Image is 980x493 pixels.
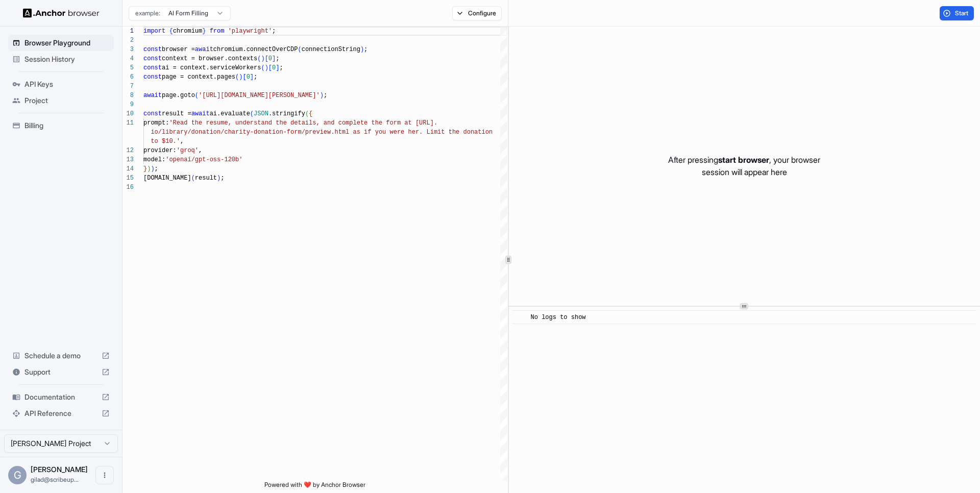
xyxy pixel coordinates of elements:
div: G [8,466,27,484]
span: io/library/donation/charity-donation-form/preview. [151,129,334,136]
span: .stringify [268,110,305,117]
span: ) [239,73,242,81]
span: Start [955,9,969,17]
span: ; [155,165,158,172]
span: } [143,165,147,172]
span: , [199,147,202,154]
span: lete the form at [URL]. [353,119,437,127]
div: 16 [122,183,134,192]
span: ​ [518,312,523,323]
span: chromium.connectOverCDP [213,46,298,53]
span: API Keys [24,79,110,89]
div: 13 [122,155,134,164]
span: [ [268,64,272,71]
span: from [210,28,225,35]
span: Powered with ❤️ by Anchor Browser [264,481,365,493]
div: Support [8,364,114,380]
span: Gilad Spitzer [31,465,88,474]
span: page = context.pages [162,73,235,81]
span: API Reference [24,408,97,418]
div: 3 [122,45,134,54]
span: html as if you were her. Limit the donation [334,129,493,136]
span: } [202,28,206,35]
img: Anchor Logo [23,8,100,18]
span: 'groq' [177,147,199,154]
span: [DOMAIN_NAME] [143,175,191,182]
div: Billing [8,117,114,134]
span: ) [147,165,151,172]
span: to $10.' [151,138,180,145]
span: ] [276,64,279,71]
div: 14 [122,164,134,174]
span: [ [242,73,246,81]
span: ( [257,55,261,62]
span: const [143,110,162,117]
span: page.goto [162,92,195,99]
span: ; [279,64,283,71]
span: ; [220,175,224,182]
button: Start [940,6,974,20]
div: API Keys [8,76,114,92]
span: ] [250,73,254,81]
span: { [309,110,312,117]
span: ( [250,110,254,117]
span: 'openai/gpt-oss-120b' [165,156,242,163]
span: { [169,28,173,35]
span: ) [151,165,154,172]
span: 'Read the resume, understand the details, and comp [169,119,353,127]
button: Open menu [95,466,114,484]
span: const [143,55,162,62]
span: example: [135,9,160,17]
span: await [191,110,210,117]
span: ( [261,64,264,71]
span: result = [162,110,191,117]
span: ; [276,55,279,62]
span: const [143,64,162,71]
span: ( [195,92,199,99]
span: Support [24,367,97,377]
span: 0 [268,55,272,62]
span: 0 [247,73,250,81]
span: , [180,138,184,145]
span: ) [261,55,264,62]
div: 9 [122,100,134,109]
div: Session History [8,51,114,67]
span: Browser Playground [24,38,110,48]
span: browser = [162,46,195,53]
span: ; [364,46,367,53]
span: ) [217,175,220,182]
span: ; [324,92,327,99]
span: '[URL][DOMAIN_NAME][PERSON_NAME]' [199,92,320,99]
span: ) [360,46,364,53]
span: ai = context.serviceWorkers [162,64,261,71]
span: Schedule a demo [24,351,97,361]
span: ( [298,46,301,53]
span: ) [265,64,268,71]
div: 4 [122,54,134,63]
span: prompt: [143,119,169,127]
div: Schedule a demo [8,348,114,364]
span: 0 [272,64,276,71]
span: ai.evaluate [210,110,250,117]
span: Documentation [24,392,97,402]
span: [ [265,55,268,62]
div: 12 [122,146,134,155]
span: const [143,73,162,81]
span: start browser [718,155,769,165]
span: await [195,46,213,53]
div: 1 [122,27,134,36]
span: Session History [24,54,110,64]
span: gilad@scribeup.io [31,476,79,483]
span: ] [272,55,276,62]
span: provider: [143,147,177,154]
div: 10 [122,109,134,118]
span: const [143,46,162,53]
span: context = browser.contexts [162,55,257,62]
div: Documentation [8,389,114,405]
span: await [143,92,162,99]
span: ( [305,110,309,117]
span: model: [143,156,165,163]
span: JSON [254,110,268,117]
div: 2 [122,36,134,45]
span: ) [320,92,324,99]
